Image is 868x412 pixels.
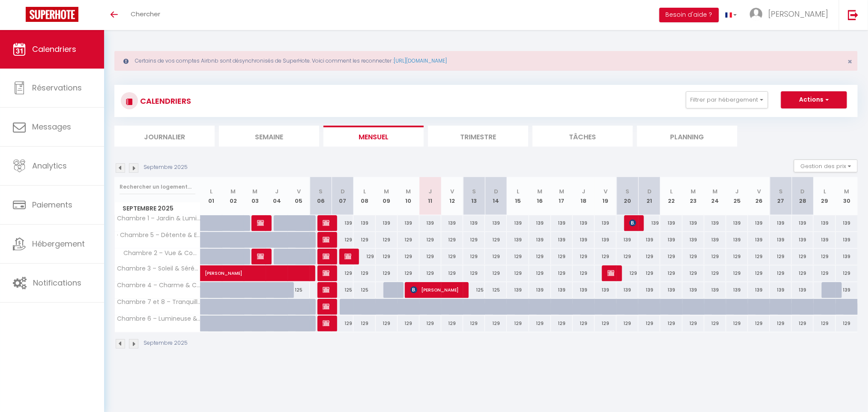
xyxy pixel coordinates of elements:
div: 129 [398,265,419,281]
abbr: L [210,187,213,195]
th: 22 [660,177,682,215]
abbr: V [297,187,301,195]
span: PELYKH, [PERSON_NAME] [629,215,637,231]
div: 129 [419,232,441,248]
div: 139 [617,282,638,298]
th: 18 [573,177,595,215]
div: 139 [551,232,573,248]
abbr: S [779,187,783,195]
div: 129 [682,249,704,265]
div: 129 [353,265,375,281]
abbr: L [823,187,826,195]
div: 139 [638,215,660,231]
div: 129 [836,316,858,331]
div: 129 [704,249,726,265]
div: 125 [463,282,485,298]
span: [PERSON_NAME] [410,282,461,298]
th: 30 [836,177,858,215]
abbr: M [406,187,411,195]
div: 139 [682,232,704,248]
div: 129 [485,265,507,281]
abbr: M [691,187,696,195]
div: 139 [792,232,814,248]
span: Septembre 2025 [115,202,200,215]
div: 139 [332,215,353,231]
span: Chambre 6 – Lumineuse & Paisible [116,316,202,322]
img: logout [848,9,859,20]
th: 03 [244,177,266,215]
div: 139 [770,232,792,248]
div: 139 [419,215,441,231]
th: 27 [770,177,792,215]
abbr: S [319,187,323,195]
div: 129 [814,316,835,331]
abbr: M [230,187,236,195]
div: 129 [573,265,595,281]
div: 139 [463,215,485,231]
div: 125 [485,282,507,298]
span: Chambre 1 – Jardin & Lumière [116,215,202,222]
div: 139 [551,215,573,231]
div: 129 [419,265,441,281]
th: 14 [485,177,507,215]
div: 129 [836,265,858,281]
div: 139 [398,215,419,231]
div: 129 [419,249,441,265]
span: Analytics [32,160,67,171]
span: Notifications [33,277,81,288]
div: 129 [353,232,375,248]
abbr: J [428,187,432,195]
span: Chercher [131,9,160,18]
h3: CALENDRIERS [138,91,191,111]
div: 139 [529,215,551,231]
abbr: J [735,187,739,195]
span: [PERSON_NAME] [323,232,330,248]
th: 09 [376,177,398,215]
div: 129 [376,316,398,331]
div: 129 [485,249,507,265]
div: 129 [617,249,638,265]
div: 139 [638,232,660,248]
div: 129 [353,316,375,331]
th: 24 [704,177,726,215]
th: 11 [419,177,441,215]
button: Ouvrir le widget de chat LiveChat [7,3,33,29]
div: 139 [704,215,726,231]
div: 129 [463,316,485,331]
div: 129 [332,232,353,248]
th: 10 [398,177,419,215]
th: 13 [463,177,485,215]
span: Chambre 4 – Charme & Calme [116,282,202,289]
span: [PERSON_NAME] [323,282,330,298]
div: 129 [573,316,595,331]
div: 129 [726,249,748,265]
div: 139 [529,282,551,298]
div: 139 [595,282,617,298]
div: 125 [353,282,375,298]
th: 17 [551,177,573,215]
abbr: V [757,187,761,195]
th: 23 [682,177,704,215]
div: 139 [441,215,463,231]
div: 129 [792,265,814,281]
div: 129 [573,249,595,265]
th: 25 [726,177,748,215]
button: Close [847,58,852,66]
abbr: D [801,187,805,195]
div: 129 [770,316,792,331]
div: 129 [529,316,551,331]
div: 129 [595,316,617,331]
th: 19 [595,177,617,215]
div: 139 [836,232,858,248]
div: 129 [638,265,660,281]
a: [URL][DOMAIN_NAME] [394,57,447,64]
div: 129 [704,265,726,281]
div: 129 [529,265,551,281]
th: 12 [441,177,463,215]
li: Mensuel [323,126,424,147]
div: 139 [507,215,529,231]
div: 139 [726,282,748,298]
abbr: M [384,187,389,195]
div: 129 [638,316,660,331]
div: 139 [748,282,770,298]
